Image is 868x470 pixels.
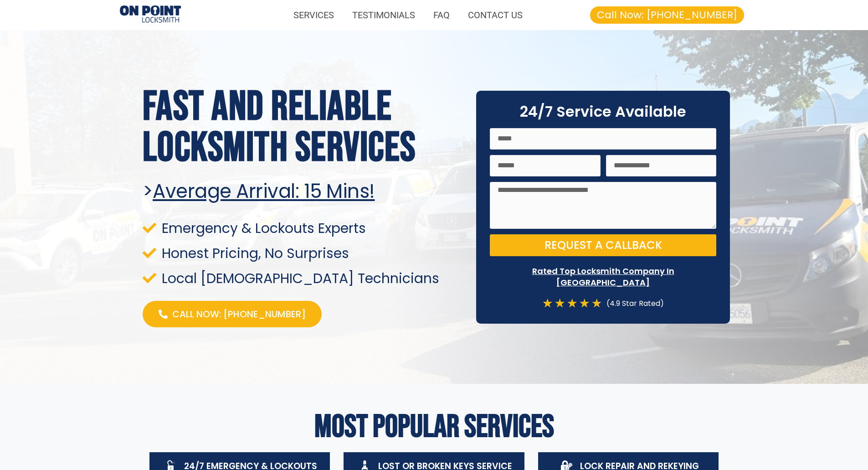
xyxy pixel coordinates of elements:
span: Emergency & Lockouts Experts [159,222,366,234]
a: SERVICES [284,5,343,26]
img: Proximity Locksmiths 1 [120,5,181,24]
i: ★ [555,297,565,310]
i: ★ [567,297,577,310]
form: On Point Locksmith Victoria Form [490,128,716,262]
h2: Most Popular Services [143,411,726,443]
span: Call Now: [PHONE_NUMBER] [597,10,737,20]
span: Request a Callback [544,240,662,251]
a: CONTACT US [459,5,532,26]
i: ★ [579,297,590,310]
a: FAQ [424,5,459,26]
span: Local [DEMOGRAPHIC_DATA] Technicians [159,272,439,284]
h1: Fast and reliable locksmith services [143,87,465,169]
span: Call Now: [PHONE_NUMBER] [172,308,306,320]
a: TESTIMONIALS [343,5,424,26]
nav: Menu [190,5,532,26]
a: Call Now: [PHONE_NUMBER] [143,301,322,327]
button: Request a Callback [490,234,716,256]
u: Average arrival: 15 Mins! [153,178,375,205]
a: Call Now: [PHONE_NUMBER] [590,6,744,24]
p: Rated Top Locksmith Company In [GEOGRAPHIC_DATA] [490,265,716,288]
h2: > [143,180,465,203]
h2: 24/7 Service Available [490,104,716,119]
div: 4.7/5 [542,297,602,310]
span: Honest Pricing, No Surprises [159,247,349,259]
i: ★ [591,297,602,310]
div: (4.9 Star Rated) [602,297,664,310]
i: ★ [542,297,553,310]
